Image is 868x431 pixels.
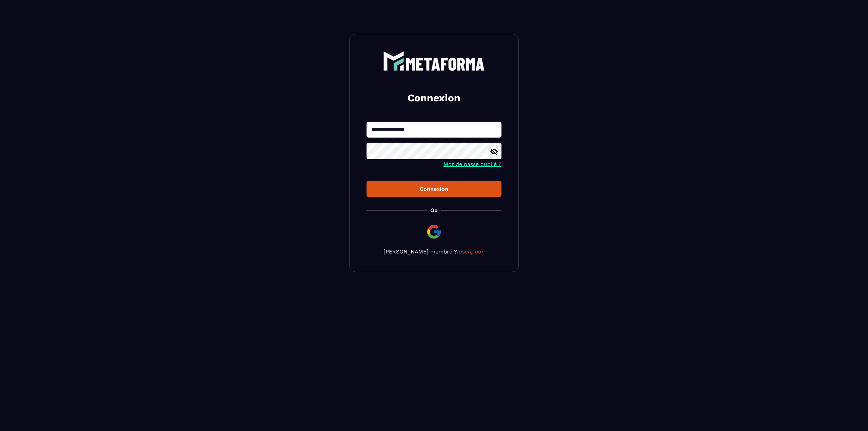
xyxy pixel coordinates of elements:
div: Connexion [372,186,496,192]
button: Connexion [367,181,501,197]
a: logo [367,51,501,71]
img: google [426,224,442,240]
a: Inscription [457,248,485,255]
p: [PERSON_NAME] membre ? [367,248,501,255]
h2: Connexion [375,91,493,105]
a: Mot de passe oublié ? [443,161,501,167]
p: Ou [430,207,438,213]
img: logo [383,51,485,71]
